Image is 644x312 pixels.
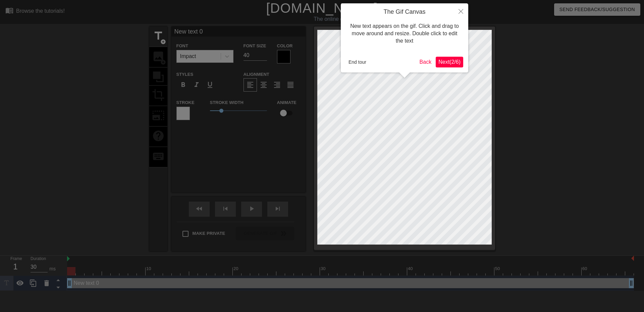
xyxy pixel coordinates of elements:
[273,81,281,89] span: format_align_right
[438,59,461,65] span: Next ( 2 / 6 )
[346,57,369,67] button: End tour
[346,16,463,52] div: New text appears on the gif. Click and drag to move around and resize. Double click to edit the text
[453,3,468,19] button: Close
[5,6,65,17] a: Browse the tutorials!
[233,265,239,272] div: 20
[274,205,282,213] span: skip_next
[408,265,414,272] div: 40
[221,205,229,213] span: skip_previous
[286,81,294,89] span: format_align_justify
[146,265,152,272] div: 10
[266,1,378,15] a: [DOMAIN_NAME]
[321,265,327,272] div: 30
[210,99,244,106] label: Stroke Width
[193,230,225,237] span: Make Private
[631,256,634,261] img: bound-end.png
[436,57,463,67] button: Next
[260,81,268,89] span: format_align_center
[248,205,256,213] span: play_arrow
[277,99,297,106] label: Animate
[193,81,201,89] span: format_italic
[152,30,165,42] span: title
[179,81,187,89] span: format_bold
[16,8,65,14] div: Browse the tutorials!
[176,43,188,49] label: Font
[559,5,635,14] span: Send Feedback/Suggestion
[244,71,269,78] label: Alignment
[180,52,196,60] div: Impact
[277,43,293,49] label: Color
[176,99,195,106] label: Stroke
[627,279,635,287] span: drag_handle
[244,43,266,49] label: Font Size
[218,15,457,23] div: The online gif editor
[417,57,434,67] button: Back
[49,265,56,272] div: ms
[31,257,46,261] label: Duration
[495,265,501,272] div: 50
[5,256,25,275] div: Frame
[65,279,73,287] span: drag_handle
[206,81,214,89] span: format_underline
[582,265,588,272] div: 60
[160,39,166,45] span: add_circle
[176,71,194,78] label: Styles
[346,8,463,16] h4: The Gif Canvas
[554,3,640,16] button: Send Feedback/Suggestion
[10,261,20,273] div: 1
[246,81,254,89] span: format_align_left
[5,6,13,14] span: menu_book
[195,205,203,213] span: fast_rewind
